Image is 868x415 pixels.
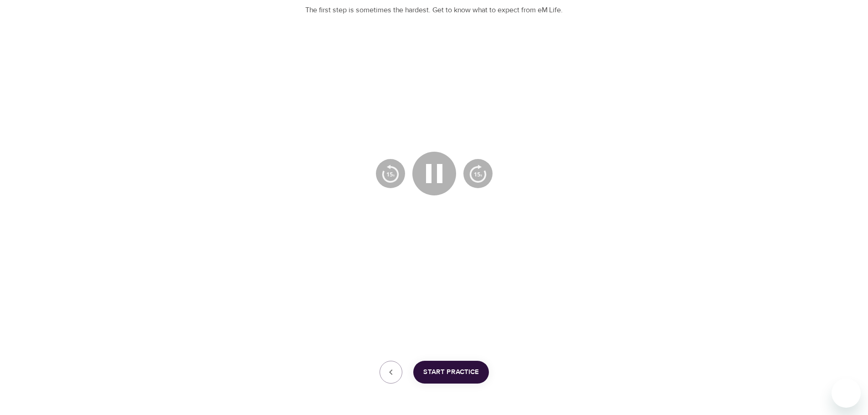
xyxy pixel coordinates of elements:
[469,164,487,183] img: 15s_next.svg
[381,164,400,183] img: 15s_prev.svg
[185,5,683,15] p: The first step is sometimes the hardest. Get to know what to expect from eM Life.
[423,366,479,378] span: Start Practice
[413,361,489,384] button: Start Practice
[832,379,861,408] iframe: Button to launch messaging window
